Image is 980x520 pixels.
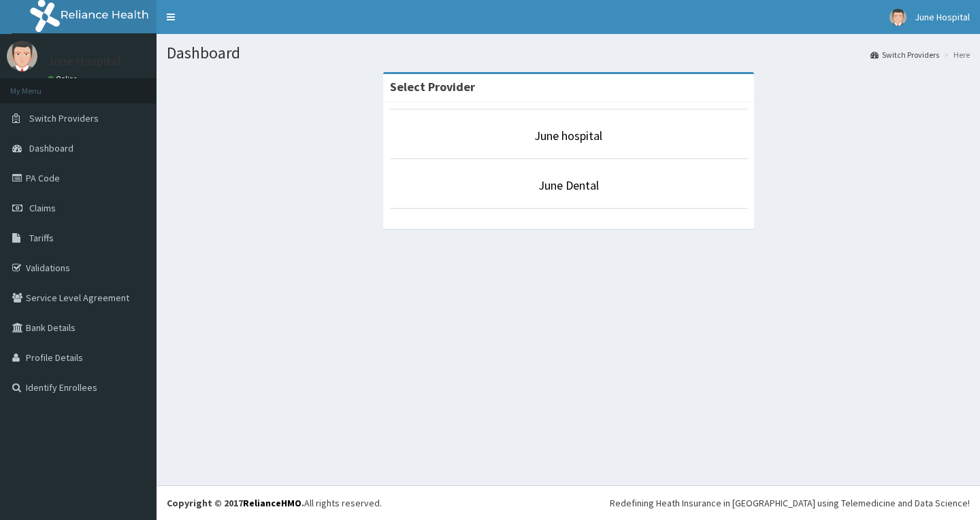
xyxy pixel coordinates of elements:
[538,177,599,193] a: June Dental
[610,496,970,510] div: Redefining Heath Insurance in [GEOGRAPHIC_DATA] using Telemedicine and Data Science!
[29,112,99,124] span: Switch Providers
[167,44,970,62] h1: Dashboard
[870,49,939,60] a: Switch Providers
[941,49,970,60] li: Here
[48,74,80,84] a: Online
[157,485,980,520] footer: All rights reserved.
[29,202,56,214] span: Claims
[29,232,54,244] span: Tariffs
[29,142,73,154] span: Dashboard
[534,128,602,143] a: June hospital
[390,79,475,94] strong: Select Provider
[915,11,970,23] span: June Hospital
[243,497,301,509] a: RelianceHMO
[167,497,304,509] strong: Copyright © 2017 .
[7,41,37,71] img: User Image
[48,55,121,67] p: June Hospital
[889,9,906,26] img: User Image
